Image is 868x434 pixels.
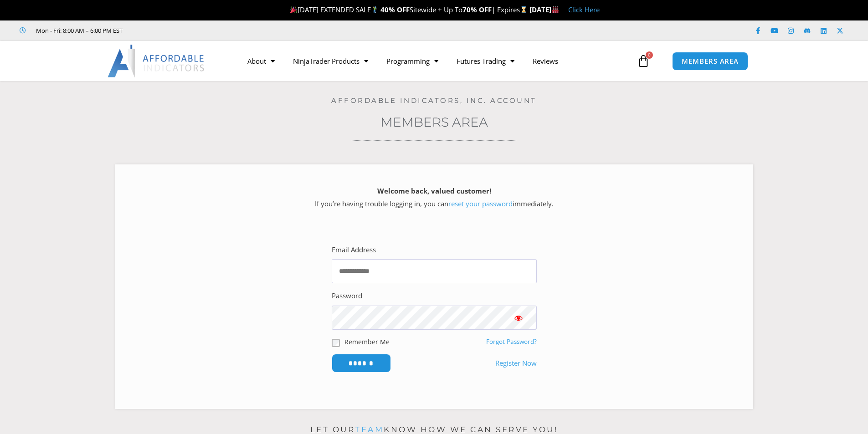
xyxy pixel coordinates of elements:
[500,306,537,330] button: Show password
[552,6,559,13] img: 🏭
[34,25,123,36] span: Mon - Fri: 8:00 AM – 6:00 PM EST
[355,425,384,434] a: team
[344,337,390,347] label: Remember Me
[284,51,377,71] a: NinjaTrader Products
[672,52,748,71] a: MEMBERS AREA
[568,5,600,14] a: Click Here
[486,337,537,346] a: Forgot Password?
[623,48,663,74] a: 0
[377,186,491,195] strong: Welcome back, valued customer!
[238,51,635,71] nav: Menu
[135,26,272,35] iframe: Customer reviews powered by Trustpilot
[495,357,537,370] a: Register Now
[520,6,527,13] img: ⌛
[524,51,567,71] a: Reviews
[108,45,205,77] img: LogoAI | Affordable Indicators – NinjaTrader
[448,199,513,208] a: reset your password
[380,114,488,130] a: Members Area
[288,5,529,14] span: [DATE] EXTENDED SALE Sitewide + Up To | Expires
[238,51,284,71] a: About
[447,51,524,71] a: Futures Trading
[529,5,559,14] strong: [DATE]
[332,290,362,302] label: Password
[462,5,492,14] strong: 70% OFF
[290,6,297,13] img: 🎉
[331,96,537,105] a: Affordable Indicators, Inc. Account
[371,6,378,13] img: 🏌️‍♂️
[332,244,376,256] label: Email Address
[646,51,653,59] span: 0
[377,51,447,71] a: Programming
[131,185,737,210] p: If you’re having trouble logging in, you can immediately.
[682,58,739,65] span: MEMBERS AREA
[380,5,410,14] strong: 40% OFF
